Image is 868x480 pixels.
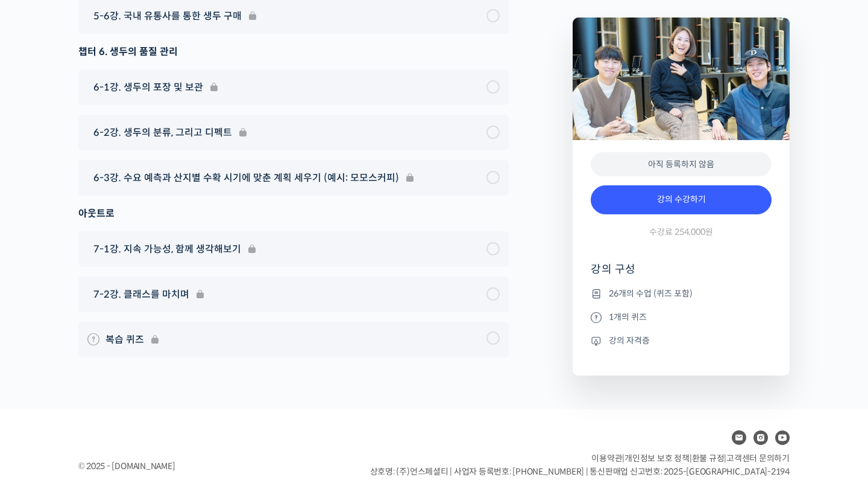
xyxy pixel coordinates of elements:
[38,398,45,408] span: 홈
[591,185,772,214] a: 강의 수강하기
[591,453,622,464] a: 이용약관
[591,286,772,301] li: 26개의 수업 (퀴즈 포함)
[591,152,772,177] div: 아직 등록하지 않음
[78,43,509,60] div: 챕터 6. 생두의 품질 관리
[110,398,125,408] span: 대화
[591,333,772,348] li: 강의 자격증
[692,453,725,464] a: 환불 규정
[624,453,690,464] a: 개인정보 보호 정책
[186,398,201,408] span: 설정
[156,380,231,410] a: 설정
[591,262,772,286] h4: 강의 구성
[4,380,80,410] a: 홈
[591,310,772,324] li: 1개의 퀴즈
[649,226,713,238] span: 수강료 254,000원
[80,380,156,410] a: 대화
[78,205,509,222] div: 아웃트로
[726,453,790,464] span: 고객센터 문의하기
[78,458,340,475] div: © 2025 - [DOMAIN_NAME]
